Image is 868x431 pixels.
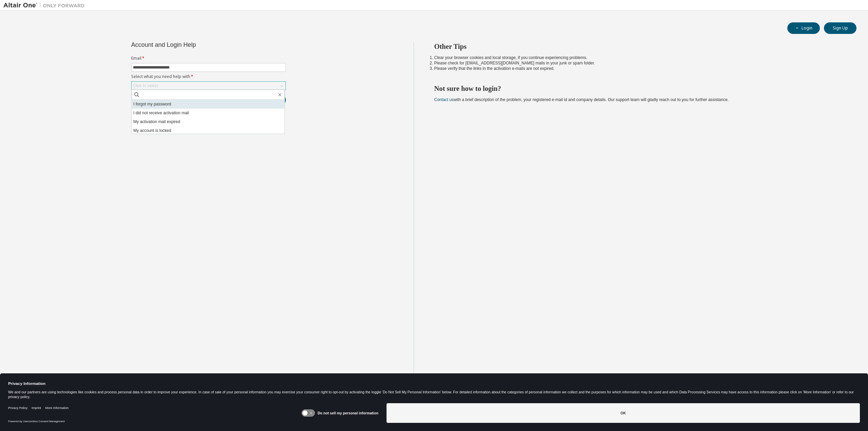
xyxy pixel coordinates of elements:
div: Click to select [133,83,158,89]
div: Click to select [132,82,285,90]
a: Contact us [434,97,454,102]
span: with a brief description of the problem, your registered e-mail id and company details. Our suppo... [434,97,729,102]
h2: Not sure how to login? [434,84,845,93]
li: Please check for [EMAIL_ADDRESS][DOMAIN_NAME] mails in your junk or spam folder. [434,60,845,66]
button: Sign Up [824,22,856,34]
div: Account and Login Help [131,42,255,47]
button: Login [787,22,820,34]
img: Altair One [3,2,88,9]
li: I forgot my password [132,100,284,109]
label: Select what you need help with [131,74,286,79]
li: Please verify that the links in the activation e-mails are not expired. [434,66,845,71]
label: Email [131,56,286,61]
h2: Other Tips [434,42,845,51]
li: Clear your browser cookies and local storage, if you continue experiencing problems. [434,55,845,60]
